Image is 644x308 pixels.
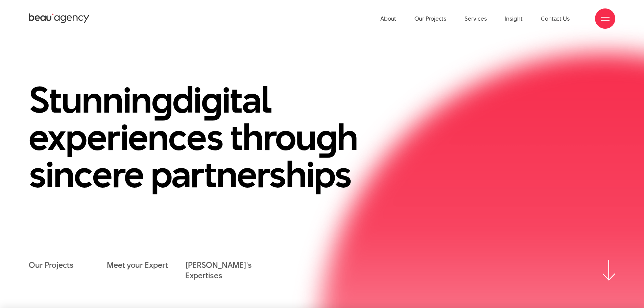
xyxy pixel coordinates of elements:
a: [PERSON_NAME]'s Expertises [185,260,263,281]
a: Meet your Expert [107,260,168,270]
a: Our Projects [29,260,74,270]
en: g [151,74,172,125]
en: g [316,112,337,162]
en: g [201,74,222,125]
h1: Stunnin di ital experiences throu h sincere partnerships [29,81,401,193]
